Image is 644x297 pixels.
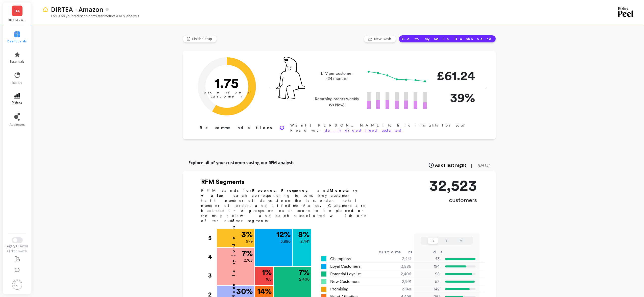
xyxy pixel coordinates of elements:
p: Returning orders weekly (vs New) [314,96,361,108]
div: days [433,249,454,255]
p: Explore all of your customers using our RFM analysis [189,160,295,166]
p: Focus on your retention north star metrics & RFM analysis [42,14,139,18]
p: Want [PERSON_NAME] to find insights for you? Read your [291,123,480,133]
span: [DATE] [478,162,490,168]
p: DIRTEA - Amazon [51,5,103,14]
p: 2,406 [299,276,310,282]
div: customers [379,249,420,255]
p: 3 % [242,230,253,238]
p: 32,523 [430,178,477,193]
span: Promising [330,286,349,292]
p: RFM stands for , , and , each corresponding to some key customer trait: number of days since the ... [201,188,373,223]
span: audiences [10,123,25,127]
p: 8 % [298,230,310,238]
span: As of last night [435,162,467,168]
button: R [428,238,438,244]
tspan: customer [211,94,243,98]
span: dashboards [8,39,27,43]
span: Champions [330,256,351,262]
span: essentials [10,60,25,64]
span: New Customers [330,279,360,285]
div: 2,441 [381,256,417,262]
div: 3 [208,266,217,285]
button: Switch to New UI [12,237,23,243]
span: New Dash [374,36,393,41]
p: 1 % [262,268,272,276]
button: F [442,238,452,244]
span: explore [12,81,23,85]
div: 3,148 [381,286,417,292]
div: 3,886 [381,263,417,269]
p: 14 % [257,287,272,295]
p: 98 [417,271,440,277]
p: 52 [417,279,440,285]
a: daily digest feed updates! [325,128,403,132]
tspan: orders per [204,90,250,94]
text: 1.75 [215,75,239,91]
span: | [471,162,473,168]
div: 4 [208,247,217,266]
div: 2,406 [381,271,417,277]
p: Recommendations [200,125,273,131]
span: Potential Loyalist [330,271,361,277]
div: Click to switch [3,249,32,253]
div: 2,991 [381,279,417,285]
b: Recency [252,188,276,192]
p: 3,886 [281,238,291,244]
p: 39% [435,88,475,107]
p: £61.24 [435,66,475,85]
button: Finish Setup [183,35,217,43]
h2: RFM Segments [201,178,373,186]
p: 194 [417,263,440,269]
p: 7 % [242,249,253,257]
button: M [456,238,466,244]
span: DA [15,8,20,14]
p: customers [430,196,477,204]
img: profile picture [12,280,22,290]
b: Frequency [281,188,308,192]
span: Loyal Customers [330,263,361,269]
p: 979 [246,238,253,244]
p: 2,441 [301,238,310,244]
p: 12 % [277,230,291,238]
p: 142 [417,286,440,292]
span: metrics [12,101,22,105]
p: 43 [417,256,440,262]
p: DIRTEA - Amazon [8,18,27,22]
button: New Dash [364,35,396,43]
div: 5 [208,229,217,247]
p: 7 % [299,268,310,276]
p: LTV per customer (24 months) [314,71,361,81]
span: Finish Setup [192,36,214,41]
p: 2,168 [244,257,253,263]
button: Go to my main Dashboard [399,35,496,43]
img: pal seatted on line [276,57,305,99]
img: header icon [42,6,49,12]
div: Legacy UI Active [3,244,32,248]
p: 30 % [236,287,253,295]
p: 165 [266,276,272,282]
